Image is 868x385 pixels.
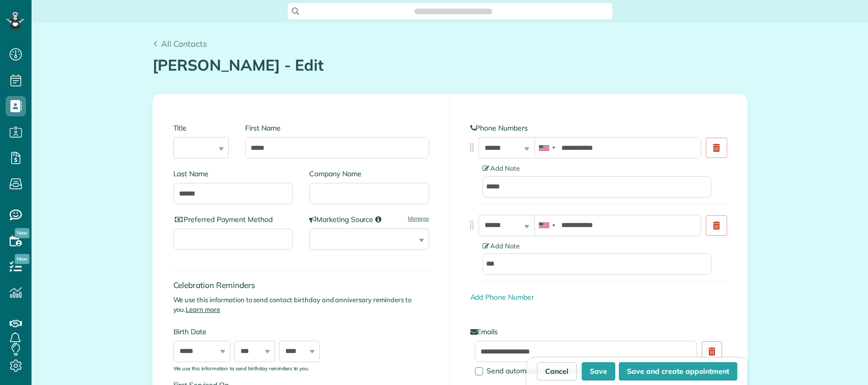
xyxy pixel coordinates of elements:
[309,169,429,179] label: Company Name
[535,138,558,158] div: United States: +1
[161,39,207,49] span: All Contacts
[466,220,477,231] img: drag_indicator-119b368615184ecde3eda3c64c821f6cf29d3e2b97b89ee44bc31753036683e5.png
[470,293,534,302] a: Add Phone Number
[619,362,737,380] button: Save and create appointment
[470,327,727,337] label: Emails
[483,164,520,172] span: Add Note
[537,362,577,380] a: Cancel
[153,38,207,50] a: All Contacts
[173,365,310,371] sub: We use this information to send birthday reminders to you.
[153,57,747,74] h1: [PERSON_NAME] - Edit
[466,142,477,153] img: drag_indicator-119b368615184ecde3eda3c64c821f6cf29d3e2b97b89ee44bc31753036683e5.png
[173,169,293,179] label: Last Name
[309,214,429,224] label: Marketing Source
[487,366,617,375] span: Send automated emails to this address?
[245,123,429,133] label: First Name
[535,215,558,236] div: United States: +1
[15,228,29,238] span: New
[173,327,344,337] label: Birth Date
[582,362,615,380] button: Save
[173,214,293,224] label: Preferred Payment Method
[173,123,229,133] label: Title
[483,242,520,250] span: Add Note
[470,123,727,133] label: Phone Numbers
[425,6,482,16] span: Search ZenMaid…
[408,214,429,222] a: Manage
[186,305,220,313] a: Learn more
[173,295,429,314] p: We use this information to send contact birthday and anniversary reminders to you.
[173,281,429,290] h4: Celebration Reminders
[15,254,29,264] span: New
